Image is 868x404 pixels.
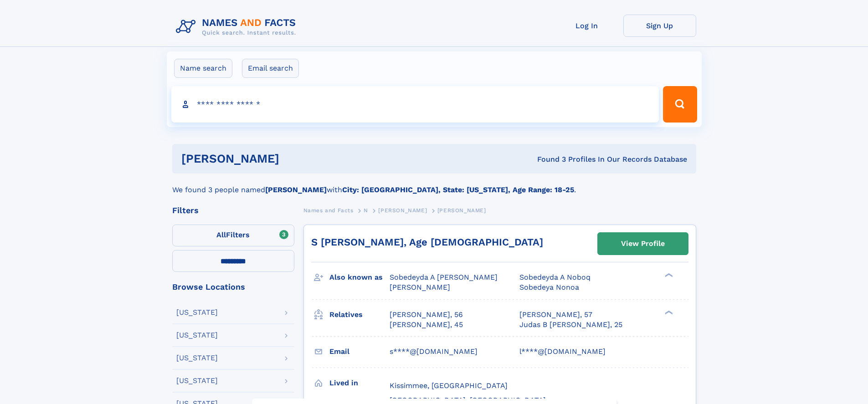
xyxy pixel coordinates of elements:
a: [PERSON_NAME] [378,205,427,216]
span: Sobedeya Nonoa [519,283,579,291]
div: We found 3 people named with . [172,174,696,195]
a: [PERSON_NAME], 45 [390,320,463,330]
span: [PERSON_NAME] [390,283,450,291]
b: [PERSON_NAME] [265,185,327,194]
label: Filters [172,225,294,246]
span: [PERSON_NAME] [437,207,486,214]
div: [US_STATE] [176,309,218,316]
div: ❯ [663,272,673,278]
h3: Email [329,344,390,359]
img: Logo Names and Facts [172,15,303,39]
b: City: [GEOGRAPHIC_DATA], State: [US_STATE], Age Range: 18-25 [342,185,574,194]
span: [PERSON_NAME] [378,207,427,214]
label: Email search [242,59,299,78]
span: Kissimmee, [GEOGRAPHIC_DATA] [390,381,508,390]
a: Log In [550,15,623,37]
div: View Profile [621,233,665,254]
a: [PERSON_NAME], 57 [519,310,592,320]
span: N [364,207,368,214]
h3: Relatives [329,307,390,322]
a: Names and Facts [303,205,354,216]
span: All [216,230,226,239]
div: Found 3 Profiles In Our Records Database [408,154,687,164]
h3: Lived in [329,375,390,391]
span: Sobedeyda A Noboq [519,273,591,281]
a: Sign Up [623,15,696,37]
h3: Also known as [329,270,390,285]
div: ❯ [663,309,673,315]
div: Browse Locations [172,283,294,291]
a: S [PERSON_NAME], Age [DEMOGRAPHIC_DATA] [311,236,543,248]
div: [US_STATE] [176,377,218,384]
div: Filters [172,206,294,215]
label: Name search [174,59,232,78]
a: N [364,205,368,216]
h1: [PERSON_NAME] [181,153,408,164]
div: [US_STATE] [176,332,218,339]
a: [PERSON_NAME], 56 [390,310,463,320]
input: search input [171,86,659,123]
button: Search Button [663,86,697,123]
a: Judas B [PERSON_NAME], 25 [519,320,622,330]
div: [US_STATE] [176,354,218,362]
span: Sobedeyda A [PERSON_NAME] [390,273,498,281]
a: View Profile [598,233,688,255]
